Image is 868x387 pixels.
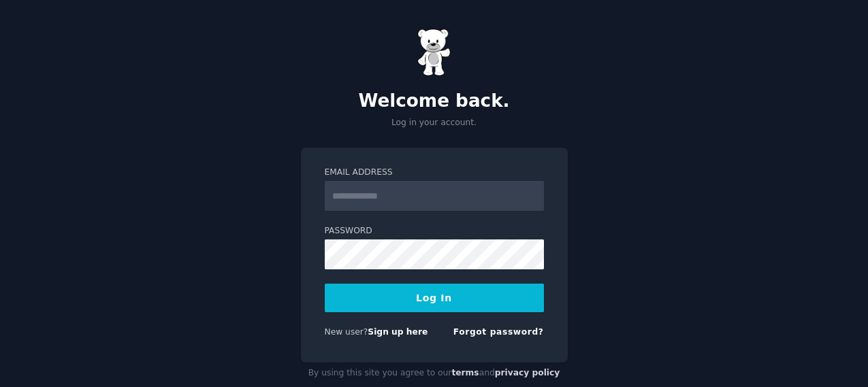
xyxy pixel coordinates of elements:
p: Log in your account. [301,117,568,129]
a: Forgot password? [453,327,544,337]
a: privacy policy [495,368,560,377]
h2: Welcome back. [301,90,568,112]
a: terms [451,368,479,377]
label: Email Address [325,167,544,179]
label: Password [325,225,544,237]
div: By using this site you agree to our and [301,363,568,384]
img: Gummy Bear [417,29,451,76]
a: Sign up here [368,327,428,337]
button: Log In [325,284,544,312]
span: New user? [325,327,368,337]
